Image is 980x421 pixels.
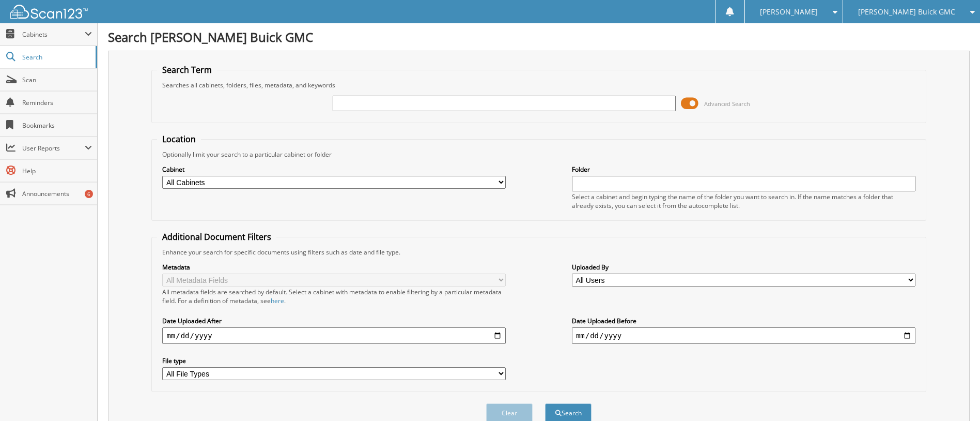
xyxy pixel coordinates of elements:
[22,30,85,39] span: Cabinets
[572,263,915,272] label: Uploaded By
[162,356,506,365] label: File type
[162,327,506,344] input: start
[108,28,970,46] h1: Search [PERSON_NAME] Buick GMC
[704,100,750,108] span: Advanced Search
[85,190,93,198] div: 6
[572,192,915,210] div: Select a cabinet and begin typing the name of the folder you want to search in. If the name match...
[162,317,506,325] label: Date Uploaded After
[572,165,915,174] label: Folder
[928,371,980,421] iframe: Chat Widget
[157,81,920,89] div: Searches all cabinets, folders, files, metadata, and keywords
[760,9,818,15] span: [PERSON_NAME]
[22,144,85,153] span: User Reports
[22,189,92,198] span: Announcements
[22,98,92,107] span: Reminders
[22,76,92,84] span: Scan
[572,327,915,344] input: end
[162,165,506,174] label: Cabinet
[10,5,88,19] img: scan123-logo-white.svg
[157,248,920,257] div: Enhance your search for specific documents using filters such as date and file type.
[162,288,506,305] div: All metadata fields are searched by default. Select a cabinet with metadata to enable filtering b...
[157,150,920,159] div: Optionally limit your search to a particular cabinet or folder
[22,121,92,130] span: Bookmarks
[572,317,915,325] label: Date Uploaded Before
[157,231,276,243] legend: Additional Document Filters
[22,167,92,175] span: Help
[157,133,201,145] legend: Location
[162,263,506,272] label: Metadata
[22,53,90,62] span: Search
[157,64,217,76] legend: Search Term
[271,296,284,305] a: here
[858,9,955,15] span: [PERSON_NAME] Buick GMC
